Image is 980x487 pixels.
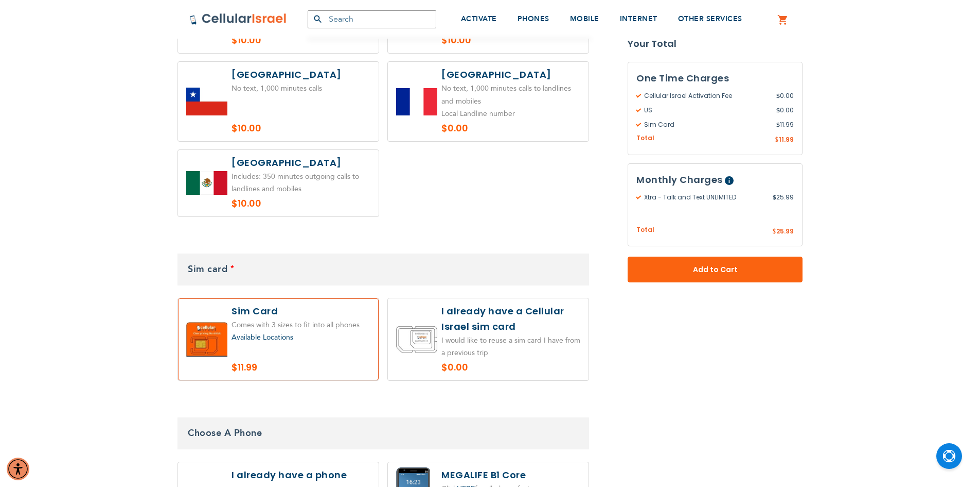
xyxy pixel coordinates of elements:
[636,133,654,143] span: Total
[620,14,657,24] span: INTERNET
[636,106,776,115] span: US
[662,264,769,275] span: Add to Cart
[773,193,794,202] span: 25.99
[776,120,794,129] span: 11.99
[779,135,794,144] span: 11.99
[7,458,29,480] div: Accessibility Menu
[308,10,436,28] input: Search
[636,225,654,235] span: Total
[231,332,293,342] a: Available Locations
[461,14,497,24] span: ACTIVATE
[776,227,794,236] span: 25.99
[776,106,794,115] span: 0.00
[518,14,549,24] span: PHONES
[772,227,776,237] span: $
[636,173,723,186] span: Monthly Charges
[636,193,773,202] span: Xtra - Talk and Text UNLIMITED
[570,14,599,24] span: MOBILE
[775,136,779,145] span: $
[188,263,227,276] span: Sim card
[636,120,776,129] span: Sim Card
[773,193,776,202] span: $
[725,176,734,185] span: Help
[628,36,803,52] strong: Your Total
[678,14,742,24] span: OTHER SERVICES
[189,13,287,25] img: Cellular Israel Logo
[636,91,776,100] span: Cellular Israel Activation Fee
[776,106,780,115] span: $
[188,427,262,440] span: Choose A Phone
[776,120,780,129] span: $
[636,71,794,86] h3: One Time Charges
[628,257,803,282] button: Add to Cart
[776,91,780,100] span: $
[776,91,794,100] span: 0.00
